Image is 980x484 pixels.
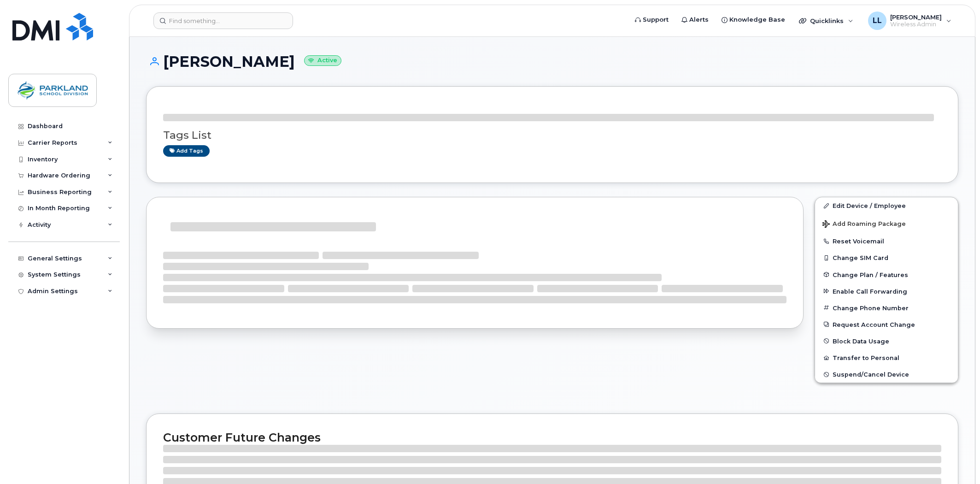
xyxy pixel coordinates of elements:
button: Add Roaming Package [815,214,958,233]
button: Change Phone Number [815,300,958,316]
span: Change Plan / Features [833,271,908,278]
button: Block Data Usage [815,333,958,349]
span: Add Roaming Package [822,220,906,229]
h3: Tags List [163,130,941,141]
button: Change SIM Card [815,249,958,266]
a: Edit Device / Employee [815,197,958,214]
button: Enable Call Forwarding [815,283,958,300]
h2: Customer Future Changes [163,431,941,444]
small: Active [304,55,341,66]
span: Enable Call Forwarding [833,288,907,295]
button: Transfer to Personal [815,349,958,366]
button: Change Plan / Features [815,266,958,283]
h1: [PERSON_NAME] [146,53,958,70]
button: Reset Voicemail [815,233,958,249]
span: Suspend/Cancel Device [833,371,909,378]
button: Request Account Change [815,316,958,333]
a: Add tags [163,145,210,157]
button: Suspend/Cancel Device [815,366,958,383]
